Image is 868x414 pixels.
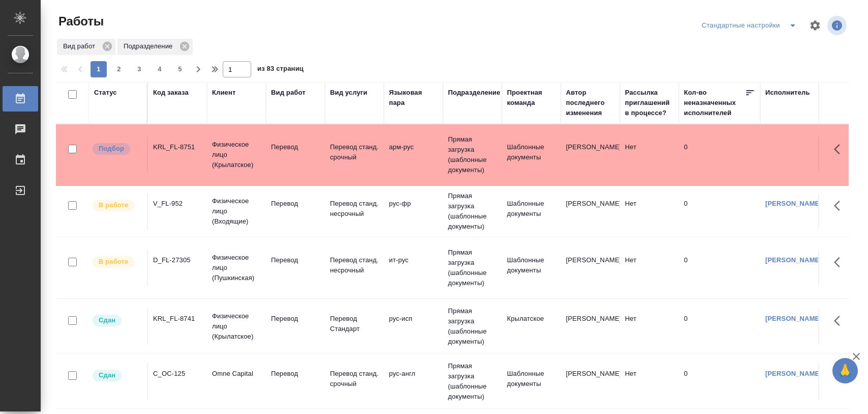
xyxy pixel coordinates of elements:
button: Здесь прячутся важные кнопки [828,137,852,161]
p: Перевод [271,314,320,324]
td: рус-фр [384,194,443,229]
div: Кол-во неназначенных исполнителей [684,88,745,118]
div: D_FL-27305 [153,255,202,265]
a: [PERSON_NAME] [765,200,822,207]
div: Подразделение [117,39,193,55]
td: Крылатское [502,309,561,344]
span: 4 [152,64,168,74]
p: Перевод станд. несрочный [330,255,379,275]
td: Шаблонные документы [502,364,561,399]
td: Нет [620,194,679,229]
div: Менеджер проверил работу исполнителя, передает ее на следующий этап [92,314,142,327]
td: Нет [620,137,679,173]
div: Исполнитель выполняет работу [92,255,142,269]
span: 5 [172,64,188,74]
td: Прямая загрузка (шаблонные документы) [443,186,502,237]
p: Перевод [271,255,320,265]
td: ит-рус [384,250,443,286]
div: Код заказа [153,88,189,98]
button: 3 [131,61,147,77]
button: 5 [172,61,188,77]
button: Здесь прячутся важные кнопки [828,364,852,388]
p: Перевод Стандарт [330,314,379,334]
p: В работе [99,257,128,267]
td: арм-рус [384,137,443,173]
p: Перевод станд. несрочный [330,199,379,219]
button: Здесь прячутся важные кнопки [828,194,852,218]
div: Исполнитель выполняет работу [92,199,142,212]
td: Прямая загрузка (шаблонные документы) [443,242,502,293]
td: Нет [620,309,679,344]
p: Omne Capital [212,369,261,379]
td: [PERSON_NAME] [561,137,620,173]
div: Вид работ [271,88,306,98]
div: Статус [94,88,117,98]
span: Работы [56,13,104,30]
div: V_FL-952 [153,199,202,209]
button: 🙏 [832,358,858,383]
a: [PERSON_NAME] [765,256,822,264]
p: Вид работ [63,41,99,51]
span: из 83 страниц [257,63,304,77]
td: [PERSON_NAME] [561,194,620,229]
td: [PERSON_NAME] [561,250,620,286]
td: 0 [679,250,760,286]
a: [PERSON_NAME] [765,370,822,377]
div: Можно подбирать исполнителей [92,142,142,156]
p: Сдан [99,370,115,380]
td: Нет [620,364,679,399]
p: Перевод [271,369,320,379]
p: Перевод [271,199,320,209]
p: Перевод станд. срочный [330,369,379,389]
p: Физическое лицо (Пушкинская) [212,253,261,283]
td: Прямая загрузка (шаблонные документы) [443,129,502,180]
div: Менеджер проверил работу исполнителя, передает ее на следующий этап [92,369,142,382]
td: Нет [620,250,679,286]
span: 2 [111,64,127,74]
div: split button [699,17,803,34]
td: 0 [679,309,760,344]
button: Здесь прячутся важные кнопки [828,309,852,333]
td: Шаблонные документы [502,194,561,229]
div: Исполнитель [765,88,810,98]
td: 0 [679,137,760,173]
div: Подразделение [448,88,500,98]
td: Шаблонные документы [502,137,561,173]
p: Перевод станд. срочный [330,142,379,162]
td: Шаблонные документы [502,250,561,286]
span: 3 [131,64,147,74]
div: Клиент [212,88,235,98]
p: Подразделение [124,41,176,51]
button: 2 [111,61,127,77]
div: KRL_FL-8741 [153,314,202,324]
div: Автор последнего изменения [566,88,615,118]
td: Прямая загрузка (шаблонные документы) [443,301,502,352]
div: Проектная команда [507,88,556,108]
a: [PERSON_NAME] [765,315,822,322]
span: 🙏 [836,360,854,381]
p: Подбор [99,144,124,154]
td: рус-англ [384,364,443,399]
p: Перевод [271,142,320,152]
div: Рассылка приглашений в процессе? [625,88,674,118]
span: Настроить таблицу [803,13,827,38]
p: В работе [99,200,128,210]
button: Здесь прячутся важные кнопки [828,250,852,274]
div: KRL_FL-8751 [153,142,202,152]
div: Вид услуги [330,88,368,98]
td: Прямая загрузка (шаблонные документы) [443,356,502,407]
td: [PERSON_NAME] [561,364,620,399]
p: Физическое лицо (Крылатское) [212,140,261,170]
span: Посмотреть информацию [827,16,849,35]
td: 0 [679,364,760,399]
td: [PERSON_NAME] [561,309,620,344]
p: Сдан [99,315,115,325]
td: рус-исп [384,309,443,344]
div: C_OC-125 [153,369,202,379]
button: 4 [152,61,168,77]
td: 0 [679,194,760,229]
p: Физическое лицо (Входящие) [212,196,261,227]
div: Языковая пара [389,88,438,108]
p: Физическое лицо (Крылатское) [212,311,261,342]
div: Вид работ [57,39,115,55]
